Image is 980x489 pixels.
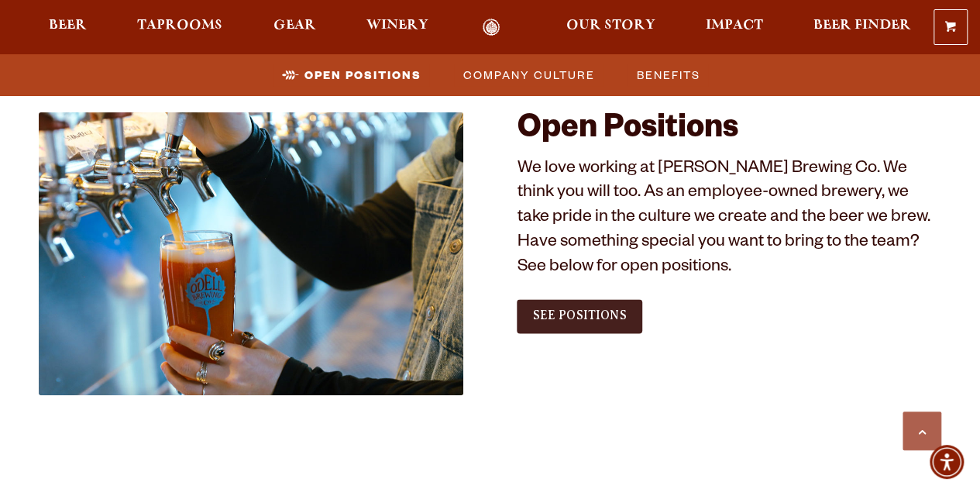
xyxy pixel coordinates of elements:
[696,19,773,36] a: Impact
[39,112,463,395] img: Jobs_1
[517,112,941,150] h2: Open Positions
[706,19,763,32] span: Impact
[462,19,521,36] a: Odell Home
[49,19,87,32] span: Beer
[127,19,232,36] a: Taprooms
[628,64,708,86] a: Benefits
[517,299,641,333] a: See Positions
[137,19,222,32] span: Taprooms
[517,158,941,282] p: We love working at [PERSON_NAME] Brewing Co. We think you will too. As an employee-owned brewery,...
[556,19,665,36] a: Our Story
[637,64,700,86] span: Benefits
[803,19,921,36] a: Beer Finder
[39,19,97,36] a: Beer
[566,19,655,32] span: Our Story
[903,412,941,450] a: Scroll to top
[304,64,421,86] span: Open Positions
[273,19,316,32] span: Gear
[813,19,911,32] span: Beer Finder
[263,19,326,36] a: Gear
[454,64,603,86] a: Company Culture
[366,19,428,32] span: Winery
[356,19,438,36] a: Winery
[532,308,626,322] span: See Positions
[463,64,595,86] span: Company Culture
[930,445,964,479] div: Accessibility Menu
[273,64,429,86] a: Open Positions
